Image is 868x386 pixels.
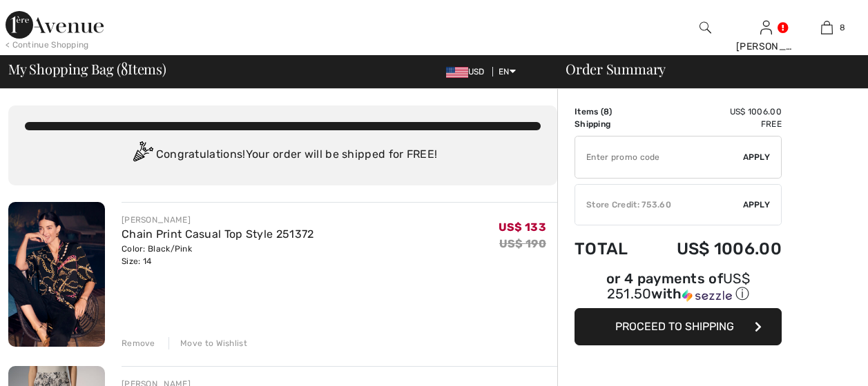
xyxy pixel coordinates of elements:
[6,11,104,39] img: 1ère Avenue
[644,118,782,130] td: Free
[446,67,490,77] span: USD
[575,225,644,272] td: Total
[8,62,166,76] span: My Shopping Bag ( Items)
[122,243,314,267] div: Color: Black/Pink Size: 14
[575,136,743,178] input: Promo code
[575,105,644,118] td: Items ( )
[549,62,860,76] div: Order Summary
[122,214,314,226] div: [PERSON_NAME]
[575,272,782,303] div: or 4 payments of with
[575,118,644,130] td: Shipping
[122,337,155,349] div: Remove
[122,227,314,241] a: Chain Print Casual Top Style 251372
[736,39,795,54] div: [PERSON_NAME]
[168,337,247,349] div: Move to Wishlist
[575,308,782,345] button: Proceed to Shipping
[840,21,845,34] span: 8
[760,19,772,36] img: My Info
[8,202,105,347] img: Chain Print Casual Top Style 251372
[121,59,128,77] span: 8
[644,225,782,272] td: US$ 1006.00
[499,221,546,234] span: US$ 133
[128,141,156,169] img: Congratulation2.svg
[604,107,609,116] span: 8
[797,19,856,36] a: 8
[700,19,711,36] img: search the website
[25,141,541,169] div: Congratulations! Your order will be shipped for FREE!
[607,270,750,302] span: US$ 251.50
[575,199,743,211] div: Store Credit: 753.60
[743,199,771,211] span: Apply
[6,39,89,51] div: < Continue Shopping
[821,19,833,36] img: My Bag
[499,237,546,250] s: US$ 190
[644,105,782,118] td: US$ 1006.00
[615,320,734,333] span: Proceed to Shipping
[446,67,468,78] img: US Dollar
[743,151,771,163] span: Apply
[499,67,516,77] span: EN
[575,272,782,308] div: or 4 payments ofUS$ 251.50withSezzle Click to learn more about Sezzle
[682,289,732,302] img: Sezzle
[760,21,772,34] a: Sign In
